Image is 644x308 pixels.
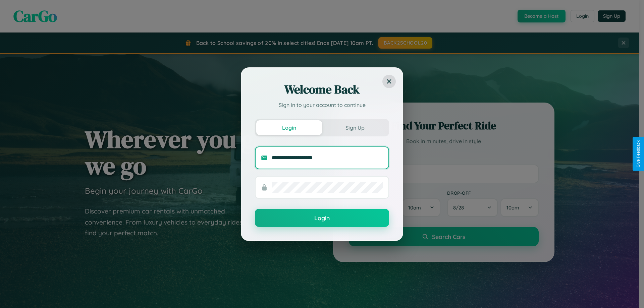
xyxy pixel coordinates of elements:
[322,120,388,135] button: Sign Up
[255,209,389,227] button: Login
[255,101,389,109] p: Sign in to your account to continue
[636,140,641,168] div: Give Feedback
[256,120,322,135] button: Login
[255,81,389,98] h2: Welcome Back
